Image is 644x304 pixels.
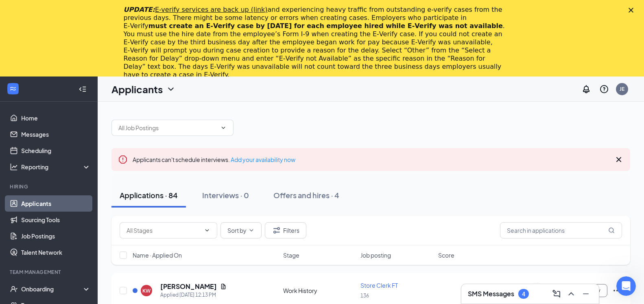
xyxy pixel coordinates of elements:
div: Close [629,7,637,12]
div: Applied [DATE] 12:13 PM [160,291,227,299]
a: Scheduling [21,142,91,159]
svg: WorkstreamLogo [9,85,17,93]
h1: Applicants [111,82,163,96]
div: Work History [283,287,356,295]
b: must create an E‑Verify case by [DATE] for each employee hired while E‑Verify was not available [148,22,503,30]
button: Filter Filters [265,222,306,238]
div: Onboarding [21,285,84,293]
span: 136 [360,293,369,299]
a: Talent Network [21,244,91,260]
svg: ChevronDown [248,227,255,234]
a: Add your availability now [231,156,295,163]
button: Minimize [579,287,592,300]
div: JE [620,85,624,92]
svg: ChevronDown [204,227,210,234]
span: Sort by [227,227,247,233]
svg: Filter [272,225,282,235]
div: Interviews · 0 [202,190,249,200]
a: Job Postings [21,228,91,244]
svg: Collapse [79,85,87,93]
svg: UserCheck [10,285,18,293]
a: Applicants [21,195,91,212]
a: Messages [21,126,91,142]
svg: MagnifyingGlass [608,227,615,234]
div: 4 [522,291,525,297]
svg: Analysis [10,163,18,171]
h3: SMS Messages [468,289,514,298]
div: and experiencing heavy traffic from outstanding e-verify cases from the previous days. There migh... [124,6,508,79]
button: ChevronUp [565,287,578,300]
span: Score [438,251,454,259]
input: Search in applications [500,222,622,238]
span: Job posting [360,251,391,259]
button: Sort byChevronDown [220,222,262,238]
svg: Error [118,155,128,164]
input: All Job Postings [118,123,217,132]
svg: ComposeMessage [552,289,561,299]
div: Hiring [10,183,89,190]
svg: Minimize [581,289,591,299]
i: UPDATE: [124,6,268,13]
h5: [PERSON_NAME] [160,282,217,291]
svg: ChevronUp [566,289,576,299]
span: Name · Applied On [133,251,182,259]
svg: Notifications [581,84,591,94]
input: All Stages [127,226,201,235]
svg: Ellipses [612,286,622,295]
svg: ChevronDown [166,84,176,94]
div: Reporting [21,163,91,171]
a: Sourcing Tools [21,212,91,228]
span: Stage [283,251,299,259]
button: ComposeMessage [550,287,563,300]
span: Applicants can't schedule interviews. [133,156,295,163]
a: E-verify services are back up (link) [155,6,268,13]
iframe: Intercom live chat [616,276,636,296]
div: Team Management [10,269,89,276]
svg: QuestionInfo [599,84,609,94]
div: KW [142,287,151,294]
div: Offers and hires · 4 [273,190,339,200]
div: Applications · 84 [120,190,178,200]
svg: ChevronDown [220,125,227,131]
svg: Cross [614,155,624,164]
svg: Document [220,283,227,290]
a: Home [21,110,91,126]
span: Store Clerk FT [360,282,398,289]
